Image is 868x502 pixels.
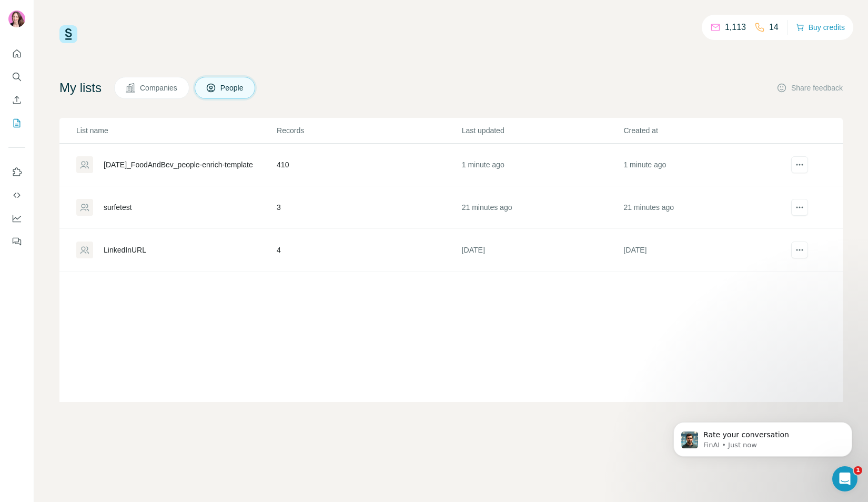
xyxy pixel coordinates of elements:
[220,83,245,93] span: People
[461,186,623,229] td: 21 minutes ago
[854,466,862,475] span: 1
[8,11,25,27] img: Avatar
[277,125,461,136] p: Records
[832,466,857,491] iframe: Intercom live chat
[791,242,808,258] button: actions
[461,229,623,272] td: [DATE]
[104,202,132,213] div: surfetest
[791,199,808,216] button: actions
[623,229,785,272] td: [DATE]
[104,245,146,255] div: LinkedInURL
[8,186,25,205] button: Use Surfe API
[276,229,461,272] td: 4
[276,186,461,229] td: 3
[658,400,868,474] iframe: Intercom notifications message
[276,144,461,186] td: 410
[8,163,25,182] button: Use Surfe on LinkedIn
[59,25,77,43] img: Surfe Logo
[8,67,25,86] button: Search
[462,125,623,136] p: Last updated
[8,91,25,109] button: Enrich CSV
[8,44,25,63] button: Quick start
[8,114,25,133] button: My lists
[59,79,102,96] h4: My lists
[791,156,808,173] button: actions
[623,125,784,136] p: Created at
[623,144,785,186] td: 1 minute ago
[796,20,845,35] button: Buy credits
[140,83,178,93] span: Companies
[8,209,25,228] button: Dashboard
[461,144,623,186] td: 1 minute ago
[725,21,746,34] p: 1,113
[769,21,779,34] p: 14
[76,125,276,136] p: List name
[623,186,785,229] td: 21 minutes ago
[8,232,25,251] button: Feedback
[776,83,843,93] button: Share feedback
[104,159,253,170] div: [DATE]_FoodAndBev_people-enrich-template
